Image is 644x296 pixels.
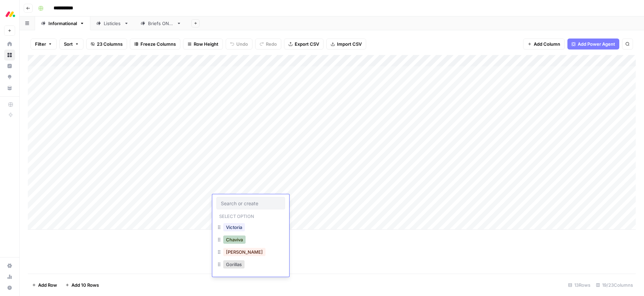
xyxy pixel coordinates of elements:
[48,20,77,27] div: Informational
[35,41,46,47] span: Filter
[4,260,15,271] a: Settings
[216,222,285,234] div: Victoria
[97,41,123,47] span: 23 Columns
[284,39,324,50] button: Export CSV
[31,39,57,50] button: Filter
[221,200,281,206] input: Search or create
[216,234,285,246] div: Chaviva
[326,39,366,50] button: Import CSV
[61,279,103,290] button: Add 10 Rows
[255,39,281,50] button: Redo
[236,41,248,47] span: Undo
[35,17,90,30] a: Informational
[86,39,127,50] button: 23 Columns
[223,235,246,244] button: Chaviva
[223,260,245,268] button: Gorillas
[90,17,135,30] a: Listicles
[4,282,15,293] button: Help + Support
[148,20,174,27] div: Briefs ONLY
[223,223,245,231] button: Victoria
[4,39,15,50] a: Home
[216,259,285,271] div: Gorillas
[4,8,16,20] img: Monday.com Logo
[4,61,15,72] a: Insights
[135,17,187,30] a: Briefs ONLY
[593,279,636,290] div: 19/23 Columns
[4,271,15,282] a: Usage
[4,83,15,94] a: Your Data
[567,39,619,50] button: Add Power Agent
[4,6,15,23] button: Workspace: Monday.com
[337,41,362,47] span: Import CSV
[4,50,15,61] a: Browse
[565,279,593,290] div: 13 Rows
[130,39,180,50] button: Freeze Columns
[28,279,61,290] button: Add Row
[226,39,252,50] button: Undo
[295,41,319,47] span: Export CSV
[523,39,565,50] button: Add Column
[216,246,285,259] div: [PERSON_NAME]
[104,20,121,27] div: Listicles
[223,248,265,256] button: [PERSON_NAME]
[64,41,73,47] span: Sort
[140,41,176,47] span: Freeze Columns
[216,211,257,220] p: Select option
[38,282,57,288] span: Add Row
[194,41,218,47] span: Row Height
[4,72,15,83] a: Opportunities
[266,41,277,47] span: Redo
[534,41,560,47] span: Add Column
[578,41,615,47] span: Add Power Agent
[59,39,83,50] button: Sort
[183,39,223,50] button: Row Height
[71,282,99,288] span: Add 10 Rows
